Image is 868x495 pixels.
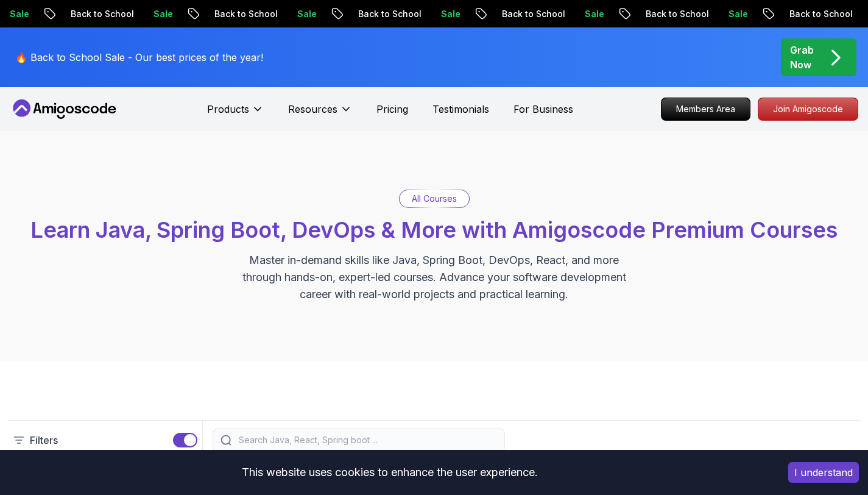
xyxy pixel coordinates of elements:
[758,98,858,120] p: Join Amigoscode
[15,50,263,65] p: 🔥 Back to School Sale - Our best prices of the year!
[718,8,757,20] p: Sale
[412,193,457,205] p: All Courses
[432,102,489,116] a: Testimonials
[236,434,497,446] input: Search Java, React, Spring boot ...
[30,433,58,447] p: Filters
[758,98,858,121] a: Join Amigoscode
[431,8,470,20] p: Sale
[60,8,143,20] p: Back to School
[662,98,750,120] p: Members Area
[492,8,574,20] p: Back to School
[288,102,352,126] button: Resources
[204,8,287,20] p: Back to School
[635,8,718,20] p: Back to School
[287,8,326,20] p: Sale
[779,8,862,20] p: Back to School
[288,102,337,116] p: Resources
[9,459,770,486] div: This website uses cookies to enhance the user experience.
[230,252,639,303] p: Master in-demand skills like Java, Spring Boot, DevOps, React, and more through hands-on, expert-...
[207,102,264,126] button: Products
[348,8,431,20] p: Back to School
[790,43,814,72] p: Grab Now
[788,462,859,483] button: Accept cookies
[30,216,838,243] span: Learn Java, Spring Boot, DevOps & More with Amigoscode Premium Courses
[143,8,182,20] p: Sale
[661,98,750,121] a: Members Area
[207,102,249,116] p: Products
[376,102,408,116] a: Pricing
[513,102,573,116] a: For Business
[574,8,613,20] p: Sale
